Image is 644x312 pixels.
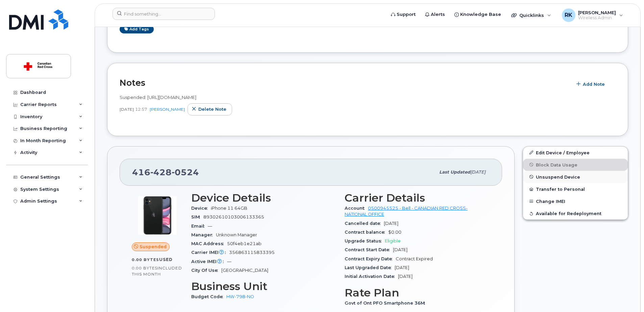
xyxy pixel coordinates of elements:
[132,257,159,262] span: 0.00 Bytes
[345,287,490,299] h3: Rate Plan
[565,11,572,19] span: RK
[397,11,416,18] span: Support
[191,214,203,219] span: SIM
[227,241,262,246] span: 50f4eb1e21ab
[208,224,212,229] span: —
[523,147,628,159] a: Edit Device / Employee
[439,170,470,175] span: Last updated
[191,268,221,273] span: City Of Use
[159,257,173,262] span: used
[385,238,401,243] span: Eligible
[578,15,616,21] span: Wireless Admin
[523,171,628,183] button: Unsuspend Device
[188,103,232,115] button: Delete note
[191,294,226,299] span: Budget Code
[420,8,450,21] a: Alerts
[191,206,211,211] span: Device
[395,265,409,270] span: [DATE]
[216,232,257,237] span: Unknown Manager
[345,301,428,306] span: Govt of Ont PFO Smartphone 36M
[137,195,178,236] img: iPhone_11.jpg
[120,25,154,33] a: Add tags
[191,280,337,292] h3: Business Unit
[345,238,385,243] span: Upgrade Status
[120,78,569,88] h2: Notes
[345,230,388,235] span: Contract balance
[140,243,167,250] span: Suspended
[345,206,368,211] span: Account
[120,95,196,100] span: Suspended: [URL][DOMAIN_NAME]
[519,12,544,18] span: Quicklinks
[578,10,616,15] span: [PERSON_NAME]
[132,266,157,270] span: 0.00 Bytes
[226,294,254,299] a: HW-798-NO
[345,192,490,204] h3: Carrier Details
[470,170,486,175] span: [DATE]
[198,106,226,112] span: Delete note
[506,8,556,22] div: Quicklinks
[557,8,628,22] div: Reza Khorrami
[398,274,413,279] span: [DATE]
[345,265,395,270] span: Last Upgraded Date
[120,106,134,112] span: [DATE]
[203,214,264,219] span: 89302610103006133365
[523,159,628,171] button: Block Data Usage
[345,206,468,217] a: 0500945525 - Bell - CANADIAN RED CROSS- NATIONAL OFFICE
[191,224,208,229] span: Email
[388,230,401,235] span: $0.00
[229,250,275,255] span: 356863115833395
[150,167,172,177] span: 428
[113,8,215,20] input: Find something...
[450,8,506,21] a: Knowledge Base
[523,195,628,207] button: Change IMEI
[572,78,611,90] button: Add Note
[150,107,185,112] a: [PERSON_NAME]
[384,221,398,226] span: [DATE]
[583,81,605,87] span: Add Note
[345,221,384,226] span: Cancelled date
[191,192,337,204] h3: Device Details
[536,211,601,216] span: Available for Redeployment
[345,247,393,252] span: Contract Start Date
[386,8,420,21] a: Support
[191,241,227,246] span: MAC Address
[396,256,433,261] span: Contract Expired
[523,183,628,195] button: Transfer to Personal
[431,11,445,18] span: Alerts
[536,174,580,179] span: Unsuspend Device
[227,259,231,264] span: —
[191,232,216,237] span: Manager
[191,250,229,255] span: Carrier IMEI
[221,268,268,273] span: [GEOGRAPHIC_DATA]
[211,206,247,211] span: iPhone 11 64GB
[191,259,227,264] span: Active IMEI
[345,256,396,261] span: Contract Expiry Date
[460,11,501,18] span: Knowledge Base
[345,274,398,279] span: Initial Activation Date
[172,167,199,177] span: 0524
[523,207,628,219] button: Available for Redeployment
[132,167,199,177] span: 416
[393,247,407,252] span: [DATE]
[135,106,147,112] span: 12:57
